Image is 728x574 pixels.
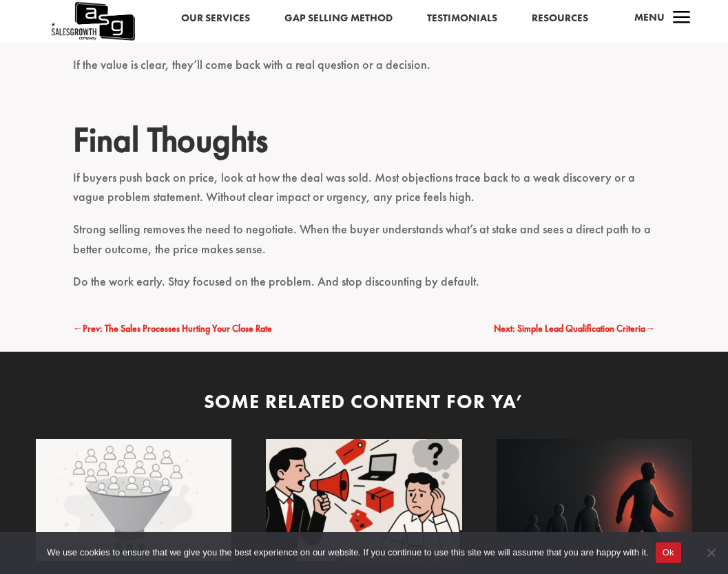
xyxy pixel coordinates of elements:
[73,220,656,272] p: Strong selling removes the need to negotiate. When the buyer understands what’s at stake and sees...
[427,10,497,28] a: Testimonials
[47,546,648,560] span: We use cookies to ensure that we give you the best experience on our website. If you continue to ...
[497,439,692,562] img: Books Every Sales Manager Should Read
[83,322,272,334] span: Prev: The Sales Processes Hurting Your Close Rate
[494,322,645,334] span: Next: Simple Lead Qualification Criteria
[284,10,393,28] a: Gap Selling Method
[73,321,272,337] a: ←Prev: The Sales Processes Hurting Your Close Rate
[73,272,656,292] p: Do the work early. Stay focused on the problem. And stop discounting by default.
[73,168,656,220] p: If buyers push back on price, look at how the deal was sold. Most objections trace back to a weak...
[36,439,231,562] img: Simple Lead Qualification Criteria
[37,388,691,415] div: Some Related Content for Ya’
[656,542,681,563] button: Ok
[645,322,655,334] span: →
[668,5,696,32] span: a
[181,10,250,28] a: Our Services
[73,322,83,334] span: ←
[494,321,655,337] a: Next: Simple Lead Qualification Criteria→
[73,55,656,87] p: If the value is clear, they’ll come back with a real question or a decision.
[532,10,588,28] a: Resources
[73,119,656,167] h2: Final Thoughts
[704,546,718,560] span: No
[634,10,665,24] span: Menu
[266,439,461,562] img: The Sales Processes Hurting Your Close Rate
